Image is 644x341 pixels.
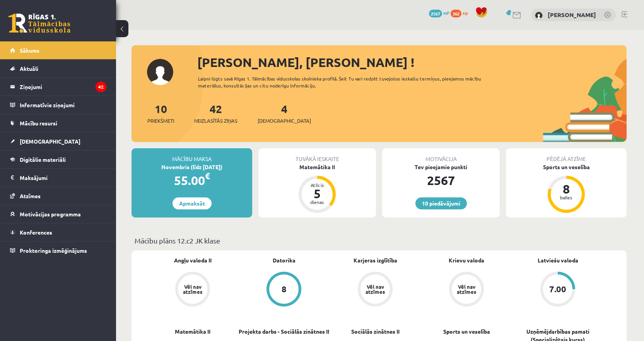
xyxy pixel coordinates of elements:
[549,285,566,293] div: 7.00
[20,65,38,72] span: Aktuāli
[147,117,174,125] span: Priekšmeti
[506,148,627,163] div: Pēdējā atzīme
[258,117,311,125] span: [DEMOGRAPHIC_DATA]
[194,117,237,125] span: Neizlasītās ziņas
[9,14,70,33] a: Rīgas 1. Tālmācības vidusskola
[135,235,624,246] p: Mācību plāns 12.c2 JK klase
[10,242,106,259] a: Proktoringa izmēģinājums
[20,211,81,218] span: Motivācijas programma
[20,156,66,163] span: Digitālie materiāli
[506,163,627,214] a: Sports un veselība 8 balles
[132,163,252,171] div: Novembris (līdz [DATE])
[382,163,500,171] div: Tev pieejamie punkti
[147,102,174,125] a: 10Priekšmeti
[10,60,106,77] a: Aktuāli
[421,272,512,308] a: Vēl nav atzīmes
[258,163,376,171] div: Matemātika II
[175,327,210,336] a: Matemātika II
[10,169,106,187] a: Maksājumi
[443,10,449,16] span: mP
[239,327,329,336] a: Projekta darbs - Sociālās zinātnes II
[306,187,329,200] div: 5
[429,10,449,16] a: 2567 mP
[238,272,330,308] a: 8
[20,169,106,187] legend: Maksājumi
[451,10,471,16] a: 362 xp
[506,163,627,171] div: Sports un veselība
[20,96,106,114] legend: Informatīvie ziņojumi
[10,187,106,205] a: Atzīmes
[10,132,106,150] a: [DEMOGRAPHIC_DATA]
[449,256,484,264] a: Krievu valoda
[174,256,212,264] a: Angļu valoda II
[20,229,52,236] span: Konferences
[535,12,543,19] img: Kristīne Ozola
[10,41,106,59] a: Sākums
[20,78,106,96] legend: Ziņojumi
[555,195,578,200] div: balles
[20,247,87,254] span: Proktoringa izmēģinājums
[306,183,329,187] div: Atlicis
[10,151,106,168] a: Digitālie materiāli
[258,148,376,163] div: Tuvākā ieskaite
[10,205,106,223] a: Motivācijas programma
[415,197,467,209] a: 10 piedāvājumi
[443,327,490,336] a: Sports un veselība
[463,10,468,16] span: xp
[96,82,106,92] i: 42
[364,284,386,294] div: Vēl nav atzīmes
[20,47,39,54] span: Sākums
[10,96,106,114] a: Informatīvie ziņojumi
[258,163,376,214] a: Matemātika II Atlicis 5 dienas
[451,10,461,17] span: 362
[205,170,210,182] span: €
[273,256,296,264] a: Datorika
[10,78,106,96] a: Ziņojumi42
[173,197,212,209] a: Apmaksāt
[555,183,578,195] div: 8
[282,285,287,293] div: 8
[132,148,252,163] div: Mācību maksa
[306,200,329,204] div: dienas
[10,223,106,241] a: Konferences
[20,192,41,199] span: Atzīmes
[330,272,421,308] a: Vēl nav atzīmes
[258,102,311,125] a: 4[DEMOGRAPHIC_DATA]
[512,272,603,308] a: 7.00
[194,102,237,125] a: 42Neizlasītās ziņas
[147,272,238,308] a: Vēl nav atzīmes
[182,284,203,294] div: Vēl nav atzīmes
[198,75,495,89] div: Laipni lūgts savā Rīgas 1. Tālmācības vidusskolas skolnieka profilā. Šeit Tu vari redzēt tuvojošo...
[548,11,596,19] a: [PERSON_NAME]
[429,10,442,17] span: 2567
[351,327,400,336] a: Sociālās zinātnes II
[20,120,57,127] span: Mācību resursi
[197,53,627,72] div: [PERSON_NAME], [PERSON_NAME] !
[10,114,106,132] a: Mācību resursi
[20,138,80,145] span: [DEMOGRAPHIC_DATA]
[382,148,500,163] div: Motivācija
[456,284,477,294] div: Vēl nav atzīmes
[538,256,578,264] a: Latviešu valoda
[354,256,397,264] a: Karjeras izglītība
[132,171,252,190] div: 55.00
[382,171,500,190] div: 2567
